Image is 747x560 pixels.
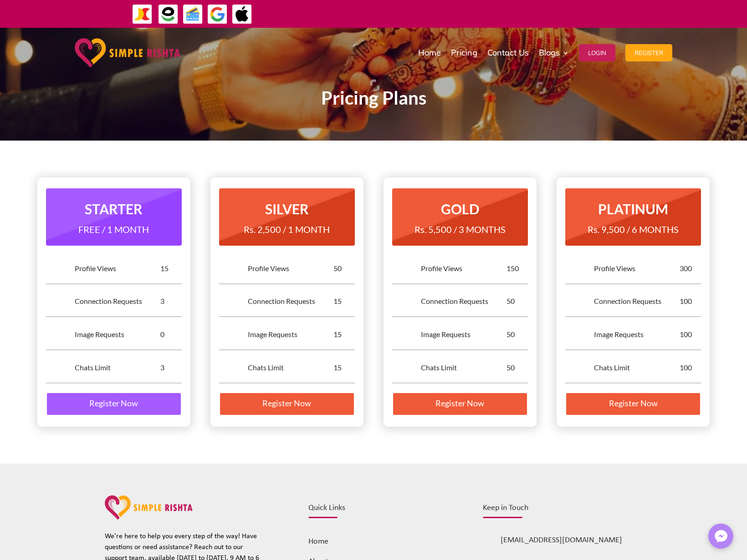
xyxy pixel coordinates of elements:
img: GooglePay-icon [207,4,228,25]
div: Connection Requests [594,296,680,306]
a: Home [308,537,328,546]
a: Register Now [219,392,354,416]
div: Chats Limit [421,363,507,373]
span: Rs. 5,500 / 3 MONTHS [414,224,506,235]
a: Pricing [451,30,477,76]
span: [EMAIL_ADDRESS][DOMAIN_NAME] [501,536,622,545]
div: Profile Views [75,263,160,273]
span: Rs. 9,500 / 6 MONTHS [588,224,679,235]
a: Contact Us [487,30,529,76]
a: Blogs [539,30,569,76]
button: Register [625,44,672,61]
strong: GOLD [441,201,479,217]
a: Register Now [565,392,701,416]
strong: PLATINUM [598,201,668,217]
div: Profile Views [248,263,333,273]
div: Chats Limit [248,363,333,373]
strong: STARTER [85,201,143,217]
span: FREE / 1 MONTH [78,224,149,235]
div: Image Requests [421,329,507,339]
img: Credit Cards [183,4,203,25]
h4: Keep in Touch [483,504,642,517]
div: Chats Limit [594,363,680,373]
button: Login [579,44,615,61]
img: Messenger [712,527,730,545]
div: Connection Requests [75,296,160,306]
div: Image Requests [594,329,680,339]
img: JazzCash-icon [132,4,153,25]
div: Profile Views [421,263,507,273]
img: website-logo-pink-orange [105,495,193,520]
a: Login [579,30,615,76]
a: Register Now [392,392,527,416]
a: Register Now [46,392,181,416]
strong: SILVER [265,201,309,217]
div: Chats Limit [75,363,160,373]
h4: Quick Links [308,504,453,517]
a: Simple rishta logo [105,513,193,521]
div: Image Requests [75,329,160,339]
div: Connection Requests [248,296,333,306]
a: Register [625,30,672,76]
div: Image Requests [248,329,333,339]
div: Connection Requests [421,296,507,306]
div: Profile Views [594,263,680,273]
img: ApplePay-icon [232,4,252,25]
img: EasyPaisa-icon [158,4,179,25]
span: Rs. 2,500 / 1 MONTH [244,224,330,235]
a: Home [418,30,441,76]
p: Pricing Plans [128,93,619,104]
